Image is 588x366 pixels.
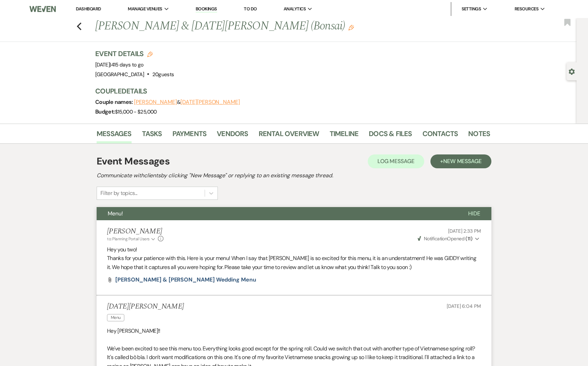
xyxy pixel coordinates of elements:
[97,128,132,143] a: Messages
[95,18,406,35] h1: [PERSON_NAME] & [DATE][PERSON_NAME] (Bonsai)
[107,314,124,321] span: Menu
[462,6,481,12] span: Settings
[217,128,248,143] a: Vendors
[244,6,257,12] a: To Do
[515,6,538,12] span: Resources
[107,236,156,242] button: to: Planning Portal Users
[29,2,56,16] img: Weven Logo
[152,71,174,78] span: 20 guests
[97,154,170,169] h1: Event Messages
[196,6,217,12] a: Bookings
[76,6,101,12] a: Dashboard
[107,302,184,311] h5: [DATE][PERSON_NAME]
[430,154,491,168] button: +New Message
[115,108,157,115] span: $15,000 - $25,000
[457,207,491,220] button: Hide
[100,189,137,197] div: Filter by topics...
[97,171,491,180] h2: Communicate with clients by clicking "New Message" or replying to an existing message thread.
[111,61,144,68] span: 415 days to go
[115,277,256,283] a: [PERSON_NAME] & [PERSON_NAME] Wedding Menu
[259,128,319,143] a: Rental Overview
[465,235,472,242] strong: ( 11 )
[134,99,240,106] span: &
[95,61,144,68] span: [DATE]
[95,49,174,59] h3: Event Details
[443,158,482,165] span: New Message
[422,128,458,143] a: Contacts
[377,158,415,165] span: Log Message
[107,245,481,254] p: Hey you two!
[128,6,162,12] span: Manage Venues
[108,210,123,217] span: Menu!
[284,6,306,12] span: Analytics
[142,128,162,143] a: Tasks
[97,207,457,220] button: Menu!
[107,227,163,236] h5: [PERSON_NAME]
[95,71,144,78] span: [GEOGRAPHIC_DATA]
[447,303,481,309] span: [DATE] 6:04 PM
[107,254,481,271] p: Thanks for your patience with this. Here is your menu! When I say that [PERSON_NAME] is so excite...
[418,235,473,242] span: Opened
[115,276,256,283] span: [PERSON_NAME] & [PERSON_NAME] Wedding Menu
[172,128,207,143] a: Payments
[569,68,575,74] button: Open lead details
[424,235,447,242] span: Notification
[95,108,115,115] span: Budget:
[95,86,483,96] h3: Couple Details
[448,228,481,234] span: [DATE] 2:33 PM
[330,128,359,143] a: Timeline
[95,98,134,106] span: Couple names:
[348,24,354,30] button: Edit
[110,61,143,68] span: |
[368,154,424,168] button: Log Message
[107,236,150,242] span: to: Planning Portal Users
[468,128,490,143] a: Notes
[468,210,480,217] span: Hide
[369,128,412,143] a: Docs & Files
[417,235,481,242] button: NotificationOpened (11)
[180,99,240,105] button: [DATE][PERSON_NAME]
[134,99,177,105] button: [PERSON_NAME]
[107,327,481,336] p: Hey [PERSON_NAME]!!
